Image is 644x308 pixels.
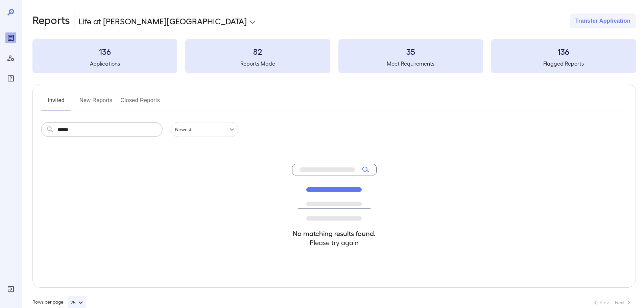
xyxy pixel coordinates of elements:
[491,60,636,68] h5: Flagged Reports
[41,95,71,111] button: Invited
[292,238,377,247] h4: Please try again
[79,95,113,111] button: New Reports
[78,16,247,26] p: Life at [PERSON_NAME][GEOGRAPHIC_DATA]
[185,46,330,57] h3: 82
[5,53,16,64] div: Manage Users
[32,46,177,57] h3: 136
[32,39,636,73] summary: 136Applications82Reports Made35Meet Requirements136Flagged Reports
[121,95,160,111] button: Closed Reports
[338,60,483,68] h5: Meet Requirements
[292,229,377,238] h4: No matching results found.
[491,46,636,57] h3: 136
[5,284,16,294] div: Log Out
[32,60,177,68] h5: Applications
[570,14,636,28] button: Transfer Application
[185,60,330,68] h5: Reports Made
[5,32,16,43] div: Reports
[32,14,70,28] h2: Reports
[589,297,636,308] nav: pagination navigation
[171,122,238,137] div: Newest
[338,46,483,57] h3: 35
[5,73,16,84] div: FAQ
